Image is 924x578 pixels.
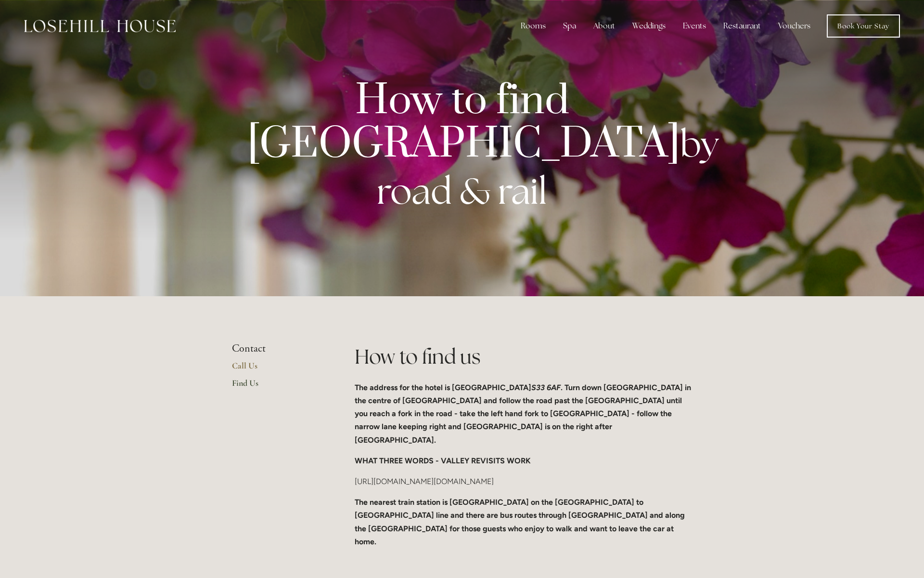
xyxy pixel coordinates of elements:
[675,16,714,36] div: Events
[355,342,692,371] h1: How to find us
[513,16,553,36] div: Rooms
[355,475,692,488] p: [URL][DOMAIN_NAME][DOMAIN_NAME]
[24,20,176,32] img: Losehill House
[531,383,561,392] em: S33 6AF
[232,360,324,378] a: Call Us
[355,456,531,465] strong: WHAT THREE WORDS - VALLEY REVISITS WORK
[355,383,693,445] strong: The address for the hotel is [GEOGRAPHIC_DATA] . Turn down [GEOGRAPHIC_DATA] in the centre of [GE...
[716,16,769,36] div: Restaurant
[247,82,677,214] p: How to find [GEOGRAPHIC_DATA]
[827,14,900,38] a: Book Your Stay
[232,378,324,395] a: Find Us
[586,16,623,36] div: About
[232,342,324,355] li: Contact
[770,16,818,36] a: Vouchers
[377,120,719,214] strong: by road & rail
[625,16,673,36] div: Weddings
[555,16,584,36] div: Spa
[355,498,687,546] strong: The nearest train station is [GEOGRAPHIC_DATA] on the [GEOGRAPHIC_DATA] to [GEOGRAPHIC_DATA] line...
